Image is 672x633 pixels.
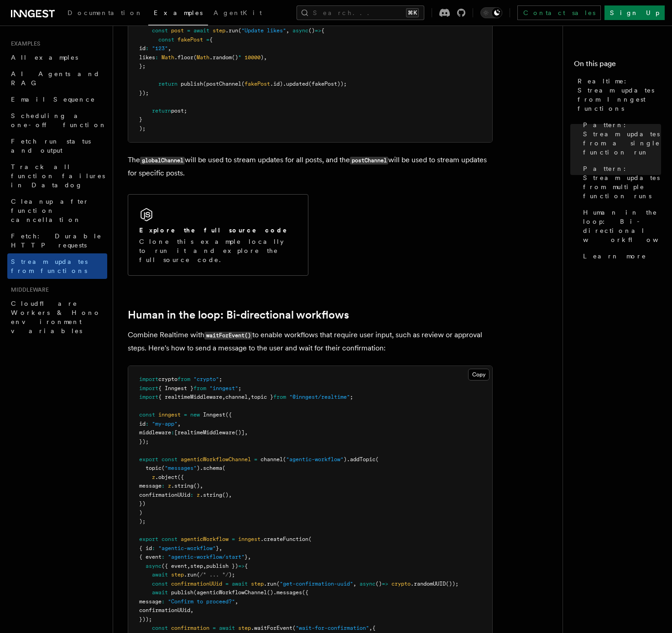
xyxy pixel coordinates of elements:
span: z [168,483,171,489]
span: , [219,545,222,551]
span: ( [197,571,200,578]
span: from [273,394,286,400]
span: } [245,554,248,560]
span: z [197,492,200,498]
span: , [248,554,251,560]
span: ( [193,54,197,61]
p: Combine Realtime with to enable workflows that require user input, such as review or approval ste... [128,329,493,355]
span: await [219,625,235,631]
span: () [222,492,229,498]
span: , [200,483,203,489]
span: Math [197,54,209,61]
span: { [209,36,213,43]
span: await [152,571,168,578]
span: }); [139,438,149,445]
span: => [238,563,245,569]
span: likes [139,54,155,61]
span: "@inngest/realtime" [289,394,350,400]
span: ( [375,456,379,463]
span: await [232,581,248,587]
span: topic [146,465,161,471]
span: : [161,554,165,560]
span: from [193,385,206,391]
span: "wait-for-confirmation" [296,625,369,631]
span: : [161,483,165,489]
span: post; [171,108,187,114]
span: () [308,27,315,34]
span: ( [238,27,241,34]
span: = [184,412,187,418]
a: Pattern: Stream updates from a single function run [579,117,661,160]
span: ({ [177,474,184,480]
span: ( [241,81,245,87]
span: const [161,536,177,542]
span: : [171,429,174,436]
span: .messages [273,589,302,596]
span: ( [308,536,312,542]
span: import [139,376,158,382]
code: globalChannel [140,157,185,165]
span: realtimeMiddleware [177,429,235,436]
span: .id) [270,81,283,87]
span: Learn more [583,252,646,261]
span: .run [184,571,197,578]
span: ) [197,465,200,471]
span: ); [229,571,235,578]
a: Cleanup after function cancellation [7,193,107,228]
span: , [203,563,206,569]
span: => [315,27,321,34]
span: async [292,27,308,34]
span: .run [264,581,276,587]
span: ( [222,465,225,471]
h4: On this page [574,58,661,73]
span: publish }) [206,563,238,569]
span: .random [209,54,232,61]
span: Pattern: Stream updates from multiple function runs [583,164,661,201]
kbd: ⌘K [406,8,419,17]
span: } [139,116,142,123]
span: Math [161,54,174,61]
span: : [161,598,165,605]
span: "Confirm to proceed?" [168,598,235,605]
a: All examples [7,49,107,66]
span: step [171,571,184,578]
span: => [382,581,388,587]
span: await [193,27,209,34]
span: () [375,581,382,587]
span: post [171,27,184,34]
span: , [248,394,251,400]
span: AI Agents and RAG [11,70,100,87]
span: ( [292,625,296,631]
span: Examples [154,9,203,16]
span: , [229,492,232,498]
span: ( [283,456,286,463]
span: import [139,394,158,400]
span: , [369,625,372,631]
span: .schema [200,465,222,471]
span: confirmationUUid [139,492,190,498]
a: Realtime: Stream updates from Inngest functions [574,73,661,117]
span: Fetch run status and output [11,138,91,154]
a: AI Agents and RAG [7,66,107,91]
a: Learn more [579,248,661,264]
span: ) [139,509,142,516]
span: id [139,45,146,51]
span: , [177,421,181,427]
span: confirmation [171,625,209,631]
span: Scheduling a one-off function [11,112,107,129]
span: .updated [283,81,308,87]
span: id [139,421,146,427]
span: step [213,27,225,34]
span: message [139,598,161,605]
span: { [372,625,375,631]
a: Scheduling a one-off function [7,108,107,133]
span: , [187,563,190,569]
span: step [238,625,251,631]
span: ); [139,518,146,525]
span: .randomUUID [411,581,446,587]
span: "agentic-workflow" [158,545,216,551]
span: from [177,376,190,382]
span: { [321,27,324,34]
span: Email Sequence [11,96,95,103]
span: Middleware [7,286,49,293]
